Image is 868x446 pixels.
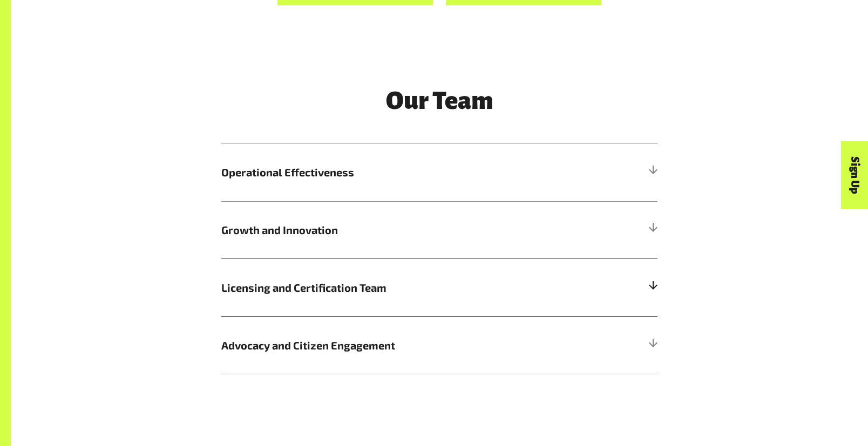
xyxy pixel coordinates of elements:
[221,164,548,180] span: Operational Effectiveness
[221,222,548,238] span: Growth and Innovation
[221,279,548,296] span: Licensing and Certification Team
[221,337,548,353] span: Advocacy and Citizen Engagement
[221,87,657,114] h2: Our Team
